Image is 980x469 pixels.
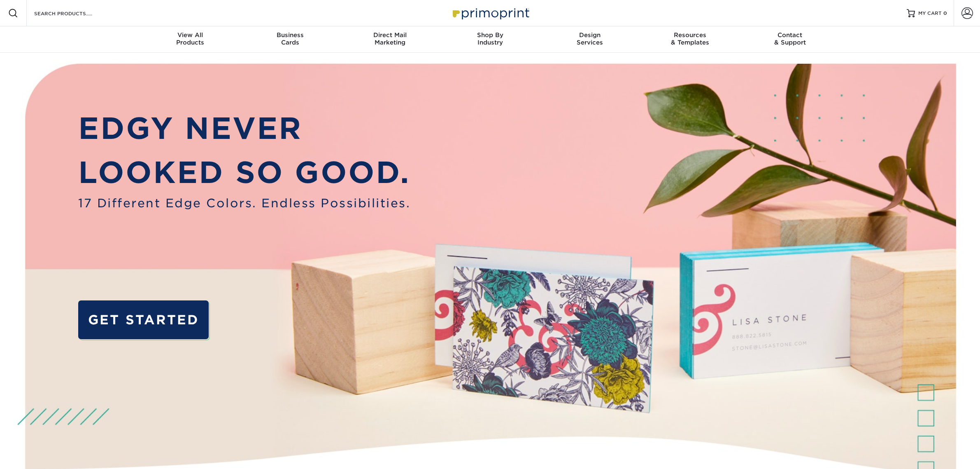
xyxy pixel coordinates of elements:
[540,31,640,46] div: Services
[918,10,942,17] span: MY CART
[140,31,240,39] span: View All
[33,8,114,18] input: SEARCH PRODUCTS.....
[440,31,540,39] span: Shop By
[240,31,340,39] span: Business
[340,31,440,46] div: Marketing
[340,31,440,39] span: Direct Mail
[540,31,640,39] span: Design
[240,26,340,53] a: BusinessCards
[740,31,840,46] div: & Support
[540,26,640,53] a: DesignServices
[340,26,440,53] a: Direct MailMarketing
[78,300,209,339] a: GET STARTED
[440,26,540,53] a: Shop ByIndustry
[78,195,410,212] span: 17 Different Edge Colors. Endless Possibilities.
[440,31,540,46] div: Industry
[78,150,410,195] p: LOOKED SO GOOD.
[140,31,240,46] div: Products
[78,106,410,150] p: EDGY NEVER
[640,31,740,46] div: & Templates
[640,26,740,53] a: Resources& Templates
[640,31,740,39] span: Resources
[740,31,840,39] span: Contact
[943,10,947,16] span: 0
[740,26,840,53] a: Contact& Support
[240,31,340,46] div: Cards
[140,26,240,53] a: View AllProducts
[449,4,531,22] img: Primoprint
